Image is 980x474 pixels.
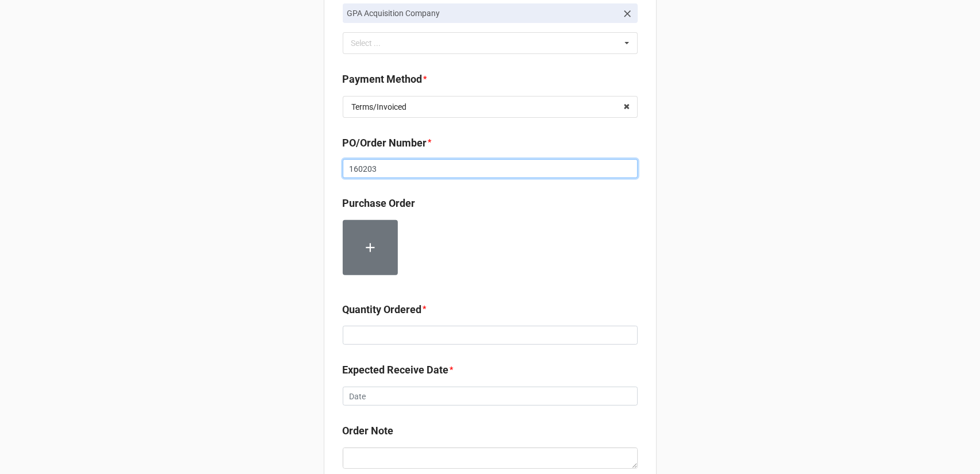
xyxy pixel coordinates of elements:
label: PO/Order Number [343,135,427,151]
label: Quantity Ordered [343,302,422,318]
p: GPA Acquisition Company [347,7,617,19]
div: Select ... [348,37,398,50]
label: Payment Method [343,71,423,87]
div: Terms/Invoiced [352,103,407,111]
label: Purchase Order [343,195,416,211]
input: Date [343,387,638,406]
label: Expected Receive Date [343,362,449,378]
label: Order Note [343,423,394,439]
